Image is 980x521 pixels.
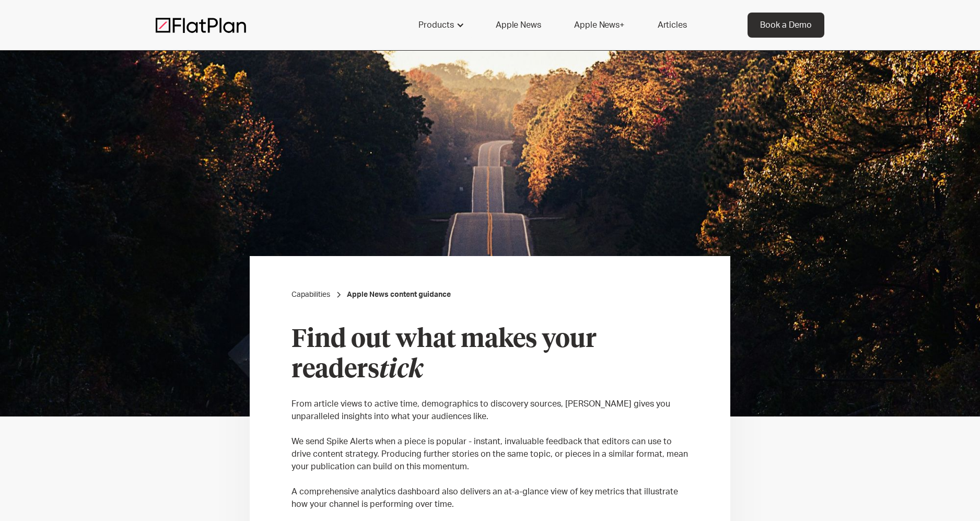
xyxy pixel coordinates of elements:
[291,485,689,511] p: A comprehensive analytics dashboard also delivers an at-a-glance view of key metrics that illustr...
[645,13,699,38] a: Articles
[291,423,689,435] p: ‍
[483,13,553,38] a: Apple News
[291,385,689,398] p: ‍
[418,19,454,31] div: Products
[748,13,824,38] a: Book a Demo
[291,325,689,385] h2: Find out what makes your readers
[291,435,689,473] p: We send Spike Alerts when a piece is popular - instant, invaluable feedback that editors can use ...
[379,357,423,383] em: tick
[760,19,812,31] div: Book a Demo
[291,290,330,300] a: Capabilities
[291,398,689,423] p: From article views to active time, demographics to discovery sources, [PERSON_NAME] gives you unp...
[406,13,475,38] div: Products
[347,290,451,300] a: Apple News content guidance
[291,473,689,485] p: ‍
[562,13,636,38] a: Apple News+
